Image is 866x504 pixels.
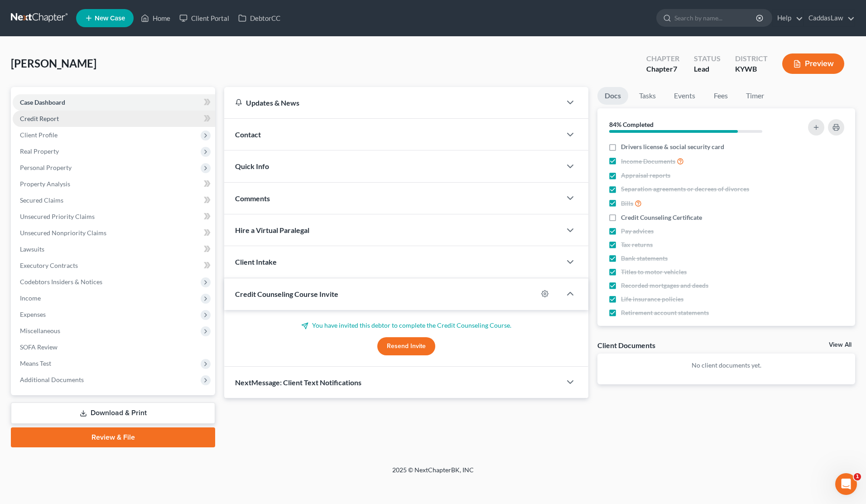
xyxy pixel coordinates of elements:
[621,295,683,304] span: Life insurance policies
[674,10,757,26] input: Search by name...
[235,194,270,203] span: Comments
[621,171,670,180] span: Appraisal reports
[235,290,338,298] span: Credit Counseling Course Invite
[175,465,691,482] div: 2025 © NextChapterBK, INC
[235,378,361,387] span: NextMessage: Client Text Notifications
[694,53,721,64] div: Status
[854,473,861,480] span: 1
[20,98,65,106] span: Case Dashboard
[621,308,709,317] span: Retirement account statements
[20,343,58,351] span: SOFA Review
[235,257,277,266] span: Client Intake
[20,245,44,253] span: Lawsuits
[621,254,668,263] span: Bank statements
[235,98,550,107] div: Updates & News
[667,87,702,105] a: Events
[11,427,215,447] a: Review & File
[20,213,95,220] span: Unsecured Priority Claims
[13,192,215,208] a: Secured Claims
[735,53,768,64] div: District
[20,131,58,139] span: Client Profile
[20,310,46,318] span: Expenses
[646,64,679,74] div: Chapter
[175,10,234,26] a: Client Portal
[621,240,653,249] span: Tax returns
[13,339,215,355] a: SOFA Review
[739,87,771,105] a: Timer
[706,87,735,105] a: Fees
[20,115,59,122] span: Credit Report
[609,121,654,128] strong: 84% Completed
[20,147,59,155] span: Real Property
[605,361,848,370] p: No client documents yet.
[20,327,60,334] span: Miscellaneous
[804,10,855,26] a: CaddasLaw
[782,53,844,74] button: Preview
[632,87,663,105] a: Tasks
[20,278,102,286] span: Codebtors Insiders & Notices
[20,376,84,383] span: Additional Documents
[835,473,857,495] iframe: Intercom live chat
[136,10,175,26] a: Home
[95,15,125,22] span: New Case
[20,359,51,367] span: Means Test
[13,94,215,111] a: Case Dashboard
[20,180,70,188] span: Property Analysis
[20,262,78,269] span: Executory Contracts
[829,342,852,348] a: View All
[597,87,628,105] a: Docs
[11,57,96,70] span: [PERSON_NAME]
[235,162,269,170] span: Quick Info
[20,229,106,237] span: Unsecured Nonpriority Claims
[621,199,633,208] span: Bills
[20,196,63,204] span: Secured Claims
[11,402,215,424] a: Download & Print
[673,64,677,73] span: 7
[621,281,708,290] span: Recorded mortgages and deeds
[621,142,724,151] span: Drivers license & social security card
[621,267,687,276] span: Titles to motor vehicles
[235,321,577,330] p: You have invited this debtor to complete the Credit Counseling Course.
[621,184,749,194] span: Separation agreements or decrees of divorces
[621,213,702,222] span: Credit Counseling Certificate
[13,208,215,225] a: Unsecured Priority Claims
[646,53,679,64] div: Chapter
[13,176,215,192] a: Property Analysis
[13,111,215,127] a: Credit Report
[735,64,768,74] div: KYWB
[621,227,654,236] span: Pay advices
[621,157,675,166] span: Income Documents
[377,337,435,355] button: Resend Invite
[20,294,41,302] span: Income
[13,241,215,257] a: Lawsuits
[13,225,215,241] a: Unsecured Nonpriority Claims
[234,10,285,26] a: DebtorCC
[773,10,803,26] a: Help
[235,130,261,139] span: Contact
[20,164,72,171] span: Personal Property
[694,64,721,74] div: Lead
[235,226,309,234] span: Hire a Virtual Paralegal
[13,257,215,274] a: Executory Contracts
[597,340,655,350] div: Client Documents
